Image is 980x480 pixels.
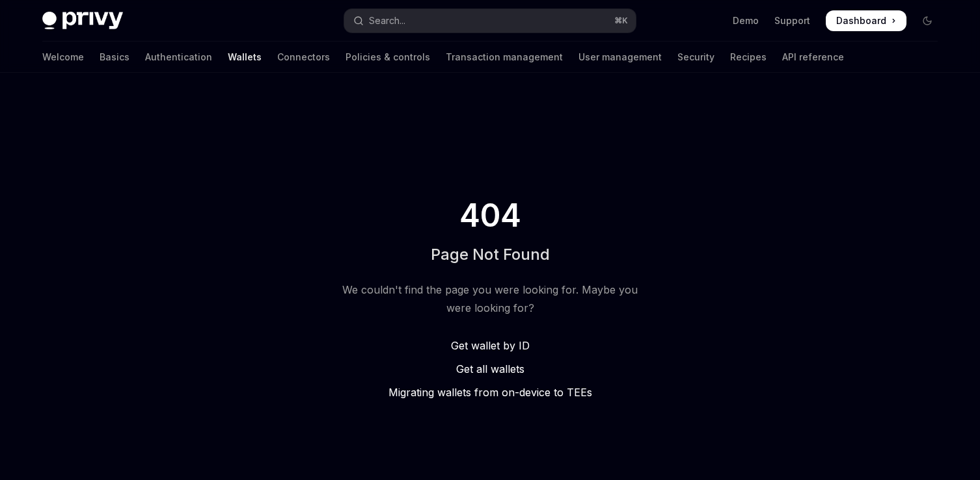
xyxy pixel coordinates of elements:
[336,361,644,377] a: Get all wallets
[336,385,644,400] a: Migrating wallets from on-device to TEEs
[826,10,906,31] a: Dashboard
[917,10,938,31] button: Toggle dark mode
[369,13,405,29] div: Search...
[782,42,844,73] a: API reference
[145,42,212,73] a: Authentication
[578,42,662,73] a: User management
[228,42,262,73] a: Wallets
[336,281,644,317] div: We couldn't find the page you were looking for. Maybe you were looking for?
[344,9,636,32] button: Open search
[431,244,550,265] h1: Page Not Found
[456,362,524,375] span: Get all wallets
[730,42,767,73] a: Recipes
[774,14,810,27] a: Support
[346,42,430,73] a: Policies & controls
[836,14,886,27] span: Dashboard
[277,42,330,73] a: Connectors
[451,339,530,352] span: Get wallet by ID
[42,12,123,30] img: dark logo
[42,42,84,73] a: Welcome
[614,16,628,26] span: ⌘ K
[457,197,524,234] span: 404
[446,42,563,73] a: Transaction management
[100,42,129,73] a: Basics
[336,338,644,353] a: Get wallet by ID
[733,14,759,27] a: Demo
[388,386,592,399] span: Migrating wallets from on-device to TEEs
[677,42,715,73] a: Security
